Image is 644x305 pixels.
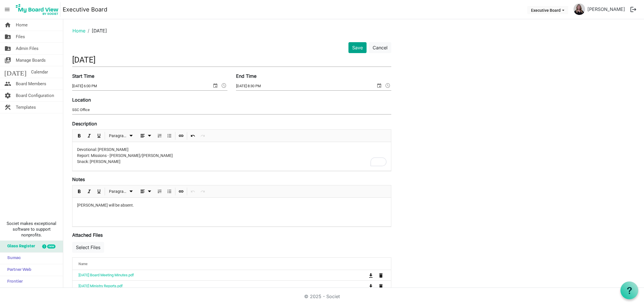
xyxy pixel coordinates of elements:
[4,102,11,113] span: construction
[107,132,135,139] button: Paragraph dropdownbutton
[4,252,21,264] span: Sumac
[14,2,63,17] a: My Board View Logo
[574,3,585,15] img: NMluhWrUwwEK8NKJ_vw3Z0gY1VjUDYgWNhBvvIlI1gBxmIsDOffBMyespWDkCFBxW8P_PbcUU5a8QOrb7cFjKQ_thumb.png
[16,90,54,101] span: Board Configuration
[109,188,128,195] span: Paragraph
[155,185,164,197] div: Numbered List
[4,241,35,252] span: Glass Register
[16,19,28,31] span: Home
[367,282,375,290] button: Download
[177,188,185,195] button: Insert Link
[77,202,386,208] p: [PERSON_NAME] will be absent.
[76,188,83,195] button: Bold
[355,270,391,280] td: is Command column column header
[76,132,83,139] button: Bold
[189,132,197,139] button: Undo
[72,73,94,79] label: Start Time
[3,221,60,238] span: Societ makes exceptional software to support nonprofits.
[72,280,355,291] td: 2025-09-07 Ministry Reports.pdf is template cell column header Name
[16,43,39,54] span: Admin Files
[585,3,627,15] a: [PERSON_NAME]
[4,31,11,42] span: folder_shared
[304,294,340,299] a: © 2025 - Societ
[164,185,174,197] div: Bulleted List
[176,185,186,197] div: Insert Link
[72,53,391,67] input: Title
[72,142,391,171] div: To enrich screen reader interactions, please activate Accessibility in Grammarly extension settings
[84,130,94,142] div: Italic
[4,19,11,31] span: home
[4,43,11,54] span: folder_shared
[4,90,11,101] span: settings
[377,282,385,290] button: Remove
[72,176,85,183] label: Notes
[95,188,103,195] button: Underline
[78,273,134,277] a: [DATE] Board Meeting Minutes.pdf
[2,4,13,15] span: menu
[369,42,391,53] button: Cancel
[109,132,128,139] span: Paragraph
[376,82,383,89] span: select
[84,185,94,197] div: Italic
[166,132,173,139] button: Bulleted List
[72,28,85,34] a: Home
[348,42,367,53] button: Save
[4,276,23,287] span: Frontier
[77,147,386,165] p: Devotional: [PERSON_NAME] Report: Missions - [PERSON_NAME]/[PERSON_NAME] Snack: [PERSON_NAME]
[16,102,36,113] span: Templates
[166,188,173,195] button: Bulleted List
[377,271,385,279] button: Remove
[188,130,198,142] div: Undo
[527,6,568,14] button: Executive Board dropdownbutton
[137,188,154,195] button: dropdownbutton
[4,55,11,66] span: switch_account
[355,280,391,291] td: is Command column column header
[367,271,375,279] button: Download
[136,185,155,197] div: Alignments
[94,185,104,197] div: Underline
[85,27,107,34] li: [DATE]
[72,270,355,280] td: 2025-08-05 Board Meeting Minutes.pdf is template cell column header Name
[94,130,104,142] div: Underline
[107,188,135,195] button: Paragraph dropdownbutton
[137,132,154,139] button: dropdownbutton
[14,2,60,17] img: My Board View Logo
[16,55,46,66] span: Manage Boards
[78,262,87,266] span: Name
[164,130,174,142] div: Bulleted List
[85,132,93,139] button: Italic
[106,185,136,197] div: Formats
[47,244,55,248] div: new
[236,73,256,79] label: End Time
[85,188,93,195] button: Italic
[72,242,104,253] button: Select Files
[72,120,97,127] label: Description
[72,96,91,103] label: Location
[176,130,186,142] div: Insert Link
[4,78,11,90] span: people
[16,31,25,42] span: Files
[4,66,26,78] span: [DATE]
[31,66,48,78] span: Calendar
[63,4,107,15] a: Executive Board
[177,132,185,139] button: Insert Link
[78,284,123,288] a: [DATE] Ministry Reports.pdf
[106,130,136,142] div: Formats
[212,82,219,89] span: select
[627,3,639,15] button: logout
[95,132,103,139] button: Underline
[156,188,164,195] button: Numbered List
[16,78,46,90] span: Board Members
[156,132,164,139] button: Numbered List
[74,130,84,142] div: Bold
[72,232,103,238] label: Attached Files
[155,130,164,142] div: Numbered List
[4,264,31,276] span: Partner Web
[74,185,84,197] div: Bold
[136,130,155,142] div: Alignments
